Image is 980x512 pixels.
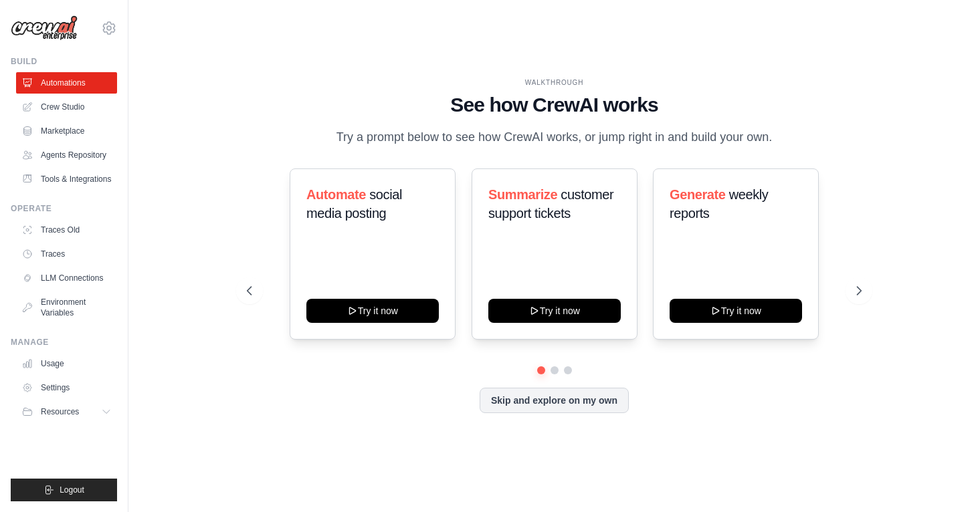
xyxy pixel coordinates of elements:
button: Resources [16,401,117,422]
div: Build [11,56,117,67]
a: Traces [16,243,117,265]
span: Generate [670,187,726,202]
button: Try it now [488,299,621,323]
a: Traces Old [16,219,117,241]
div: Manage [11,337,117,348]
a: LLM Connections [16,267,117,289]
div: WALKTHROUGH [247,78,862,88]
a: Usage [16,353,117,374]
a: Automations [16,72,117,94]
button: Skip and explore on my own [480,388,629,413]
span: customer support tickets [488,187,613,221]
div: Operate [11,203,117,214]
span: Logout [60,485,84,495]
span: Summarize [488,187,557,202]
button: Try it now [306,299,439,323]
a: Marketplace [16,120,117,142]
a: Agents Repository [16,144,117,166]
p: Try a prompt below to see how CrewAI works, or jump right in and build your own. [330,128,779,147]
a: Environment Variables [16,291,117,324]
button: Logout [11,479,117,501]
button: Try it now [670,299,802,323]
h1: See how CrewAI works [247,93,862,117]
a: Crew Studio [16,96,117,118]
span: social media posting [306,187,402,221]
a: Tools & Integrations [16,168,117,190]
img: Logo [11,15,78,41]
span: Automate [306,187,366,202]
span: Resources [41,406,79,417]
a: Settings [16,377,117,398]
